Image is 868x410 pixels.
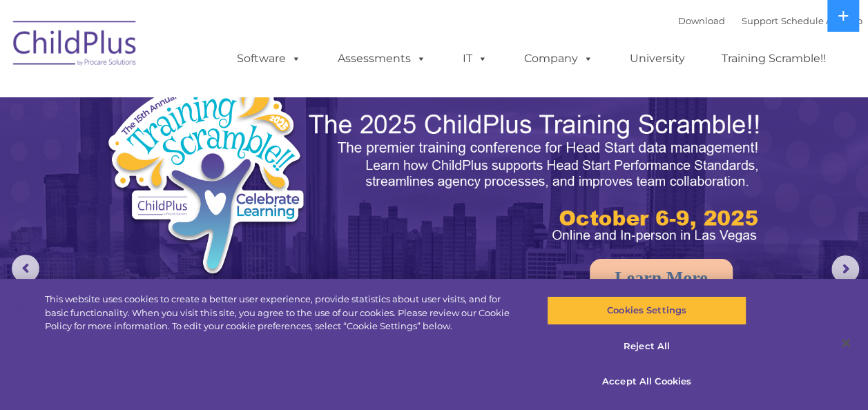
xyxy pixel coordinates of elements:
[449,45,501,72] a: IT
[510,45,607,72] a: Company
[708,45,840,72] a: Training Scramble!!
[678,15,862,26] font: |
[616,45,699,72] a: University
[781,15,862,26] a: Schedule A Demo
[45,293,521,333] div: This website uses cookies to create a better user experience, provide statistics about user visit...
[192,148,251,158] span: Phone number
[192,91,234,101] span: Last name
[6,11,144,80] img: ChildPlus by Procare Solutions
[831,328,861,358] button: Close
[547,332,746,361] button: Reject All
[324,45,440,72] a: Assessments
[742,15,778,26] a: Support
[590,259,733,297] a: Learn More
[678,15,725,26] a: Download
[547,296,746,325] button: Cookies Settings
[223,45,315,72] a: Software
[547,367,746,396] button: Accept All Cookies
